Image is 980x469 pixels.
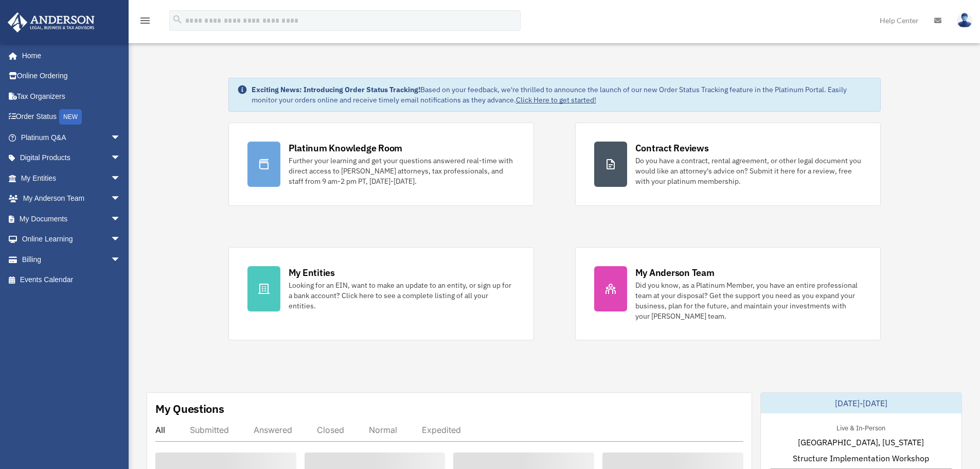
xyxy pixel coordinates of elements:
div: Live & In-Person [828,422,894,432]
div: Contract Reviews [635,142,709,154]
a: Order StatusNEW [7,107,136,128]
div: [DATE]-[DATE] [761,393,961,413]
span: [GEOGRAPHIC_DATA], [US_STATE] [798,436,924,448]
img: Anderson Advisors Platinum Portal [5,12,98,32]
a: Online Learningarrow_drop_down [7,229,136,250]
strong: Exciting News: Introducing Order Status Tracking! [252,85,420,94]
a: Tax Organizers [7,86,136,107]
div: Closed [317,425,344,435]
span: arrow_drop_down [111,209,131,230]
span: arrow_drop_down [111,188,131,210]
span: arrow_drop_down [111,148,131,169]
a: My Documentsarrow_drop_down [7,209,136,229]
div: Do you have a contract, rental agreement, or other legal document you would like an attorney's ad... [635,155,862,186]
span: arrow_drop_down [111,127,131,148]
div: Based on your feedback, we're thrilled to announce the launch of our new Order Status Tracking fe... [252,84,872,105]
i: menu [139,14,151,27]
a: Events Calendar [7,270,136,290]
span: arrow_drop_down [111,168,131,189]
div: Did you know, as a Platinum Member, you have an entire professional team at your disposal? Get th... [635,280,862,321]
div: My Questions [155,401,224,416]
div: Looking for an EIN, want to make an update to an entity, or sign up for a bank account? Click her... [289,280,515,311]
a: Digital Productsarrow_drop_down [7,148,136,168]
div: Normal [369,425,397,435]
a: My Anderson Teamarrow_drop_down [7,188,136,209]
a: Click Here to get started! [516,95,596,105]
div: NEW [59,109,82,125]
div: Further your learning and get your questions answered real-time with direct access to [PERSON_NAM... [289,155,515,186]
div: My Anderson Team [635,266,715,279]
a: My Anderson Team Did you know, as a Platinum Member, you have an entire professional team at your... [575,247,881,340]
div: My Entities [289,266,335,279]
a: Platinum Q&Aarrow_drop_down [7,127,136,148]
a: My Entities Looking for an EIN, want to make an update to an entity, or sign up for a bank accoun... [228,247,534,340]
span: Structure Implementation Workshop [793,452,929,464]
div: Answered [254,425,292,435]
div: Platinum Knowledge Room [289,142,403,154]
span: arrow_drop_down [111,229,131,250]
span: arrow_drop_down [111,249,131,270]
a: My Entitiesarrow_drop_down [7,168,136,188]
div: Submitted [190,425,229,435]
img: User Pic [957,13,972,28]
a: Home [7,45,131,66]
div: Expedited [422,425,461,435]
a: menu [139,18,151,27]
a: Online Ordering [7,66,136,86]
div: All [155,425,165,435]
a: Platinum Knowledge Room Further your learning and get your questions answered real-time with dire... [228,123,534,206]
a: Contract Reviews Do you have a contract, rental agreement, or other legal document you would like... [575,123,881,206]
a: Billingarrow_drop_down [7,249,136,270]
i: search [172,14,183,25]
